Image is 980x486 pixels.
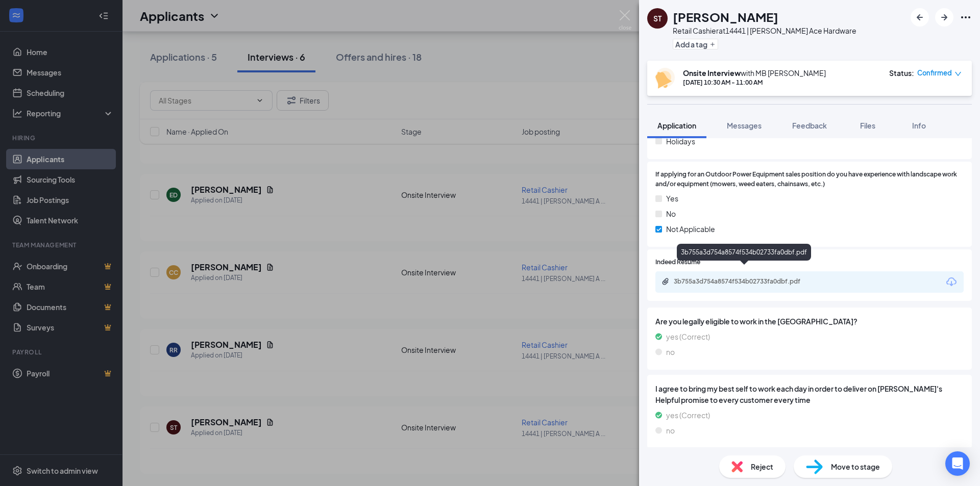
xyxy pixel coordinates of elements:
span: No [666,208,676,219]
span: Are you legally eligible to work in the [GEOGRAPHIC_DATA]? [655,316,964,327]
button: ArrowRight [935,8,953,27]
span: Feedback [792,121,827,130]
span: Files [860,121,875,130]
svg: ArrowLeftNew [914,11,926,23]
svg: Download [945,276,958,288]
span: Info [912,121,926,130]
span: yes (Correct) [666,331,710,342]
div: 3b755a3d754a8574f534b02733fa0dbf.pdf [677,244,811,261]
svg: Ellipses [960,11,972,23]
button: ArrowLeftNew [911,8,929,27]
b: Onsite Interview [683,68,741,78]
svg: Paperclip [661,277,670,286]
div: with MB [PERSON_NAME] [683,68,826,78]
span: Move to stage [831,461,880,472]
span: Messages [727,121,762,130]
span: Holidays [666,136,695,147]
span: down [954,70,962,78]
button: PlusAdd a tag [673,39,718,49]
span: Indeed Resume [655,258,700,267]
span: I agree to bring my best self to work each day in order to deliver on [PERSON_NAME]'s Helpful pro... [655,383,964,405]
div: ST [653,13,661,23]
div: [DATE] 10:30 AM - 11:00 AM [683,78,826,87]
span: If applying for an Outdoor Power Equipment sales position do you have experience with landscape w... [655,170,964,189]
span: no [666,425,675,436]
h1: [PERSON_NAME] [673,8,778,25]
span: Application [657,121,696,130]
span: Not Applicable [666,223,715,235]
span: no [666,346,675,357]
svg: ArrowRight [938,11,950,23]
a: Paperclip3b755a3d754a8574f534b02733fa0dbf.pdf [661,277,827,287]
div: Open Intercom Messenger [945,451,970,476]
span: Confirmed [917,68,952,78]
span: Yes [666,193,678,204]
div: Retail Cashier at 14441 | [PERSON_NAME] Ace Hardware [673,25,856,36]
span: yes (Correct) [666,410,710,421]
span: Reject [751,461,773,472]
div: Status : [889,68,914,78]
div: 3b755a3d754a8574f534b02733fa0dbf.pdf [674,277,817,286]
svg: Plus [709,41,716,47]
